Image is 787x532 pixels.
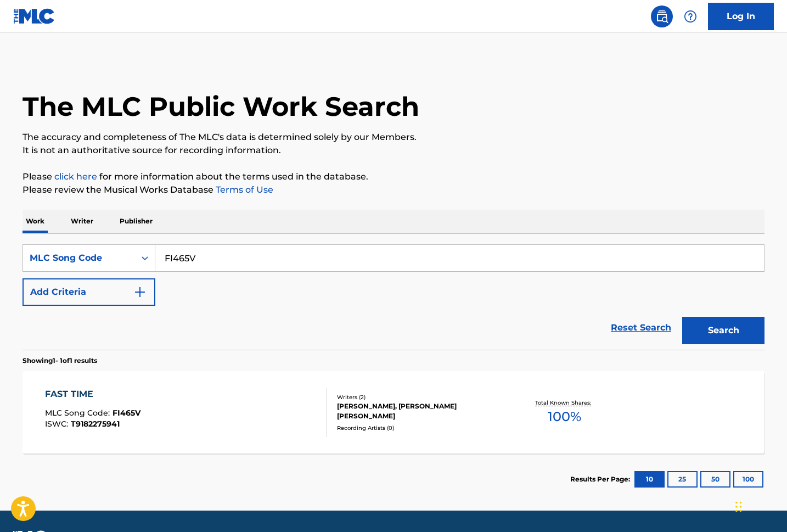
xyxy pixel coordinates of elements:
[733,471,763,488] button: 100
[23,144,764,157] p: It is not an authoritative source for recording information.
[700,471,730,488] button: 50
[30,251,128,265] div: MLC Song Code
[23,244,764,350] form: Search Form
[116,210,156,233] p: Publisher
[133,285,147,299] img: 9d2ae6d4665cec9f34b9.svg
[23,170,764,183] p: Please for more information about the terms used in the database.
[655,10,668,23] img: search
[735,490,742,523] div: Drag
[23,356,97,366] p: Showing 1 - 1 of 1 results
[54,171,97,182] a: click here
[651,5,673,27] a: Public Search
[23,90,419,123] h1: The MLC Public Work Search
[337,401,503,421] div: [PERSON_NAME], [PERSON_NAME] [PERSON_NAME]
[337,393,503,401] div: Writers ( 2 )
[679,5,701,27] div: Help
[213,184,273,195] a: Terms of Use
[45,419,71,429] span: ISWC :
[45,408,113,418] span: MLC Song Code :
[708,3,774,30] a: Log In
[634,471,665,488] button: 10
[23,278,155,306] button: Add Criteria
[71,419,120,429] span: T9182275941
[535,399,594,407] p: Total Known Shares:
[732,479,787,532] iframe: Chat Widget
[68,210,97,233] p: Writer
[23,131,764,144] p: The accuracy and completeness of The MLC's data is determined solely by our Members.
[548,407,581,427] span: 100 %
[45,388,140,401] div: FAST TIME
[337,424,503,432] div: Recording Artists ( 0 )
[23,371,764,453] a: FAST TIMEMLC Song Code:FI465VISWC:T9182275941Writers (2)[PERSON_NAME], [PERSON_NAME] [PERSON_NAME...
[113,408,140,418] span: FI465V
[570,474,633,484] p: Results Per Page:
[682,317,764,344] button: Search
[13,8,55,24] img: MLC Logo
[684,10,697,23] img: help
[23,183,764,197] p: Please review the Musical Works Database
[23,210,48,233] p: Work
[605,316,677,340] a: Reset Search
[667,471,698,488] button: 25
